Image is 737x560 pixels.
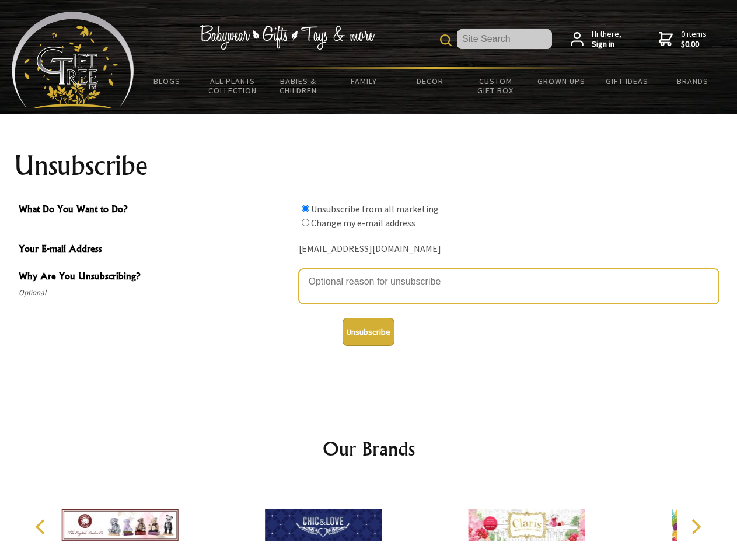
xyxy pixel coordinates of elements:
label: Change my e-mail address [311,217,415,229]
a: All Plants Collection [200,69,266,103]
span: Your E-mail Address [19,242,293,258]
a: Babies & Children [266,69,331,103]
a: Gift Ideas [594,69,660,93]
button: Next [683,514,708,540]
input: What Do You Want to Do? [302,219,309,226]
span: Hi there, [592,29,621,50]
a: Brands [660,69,726,93]
span: Why Are You Unsubscribing? [19,269,293,286]
input: What Do You Want to Do? [302,205,309,212]
input: Site Search [457,29,552,49]
a: Family [331,69,397,93]
strong: Sign in [592,39,621,50]
button: Unsubscribe [343,318,394,346]
a: Hi there,Sign in [571,29,621,50]
img: product search [440,34,452,46]
button: Previous [29,514,55,540]
h2: Our Brands [23,435,714,463]
h1: Unsubscribe [14,152,724,180]
a: Grown Ups [528,69,594,93]
a: BLOGS [134,69,200,93]
img: Babywear - Gifts - Toys & more [200,25,375,50]
div: [EMAIL_ADDRESS][DOMAIN_NAME] [299,240,719,258]
a: 0 items$0.00 [659,29,707,50]
label: Unsubscribe from all marketing [311,203,439,215]
textarea: Why Are You Unsubscribing? [299,269,719,304]
span: Optional [19,286,293,300]
a: Decor [397,69,463,93]
span: What Do You Want to Do? [19,202,293,219]
img: Babyware - Gifts - Toys and more... [12,12,134,108]
span: 0 items [681,29,707,50]
a: Custom Gift Box [463,69,529,103]
strong: $0.00 [681,39,707,50]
